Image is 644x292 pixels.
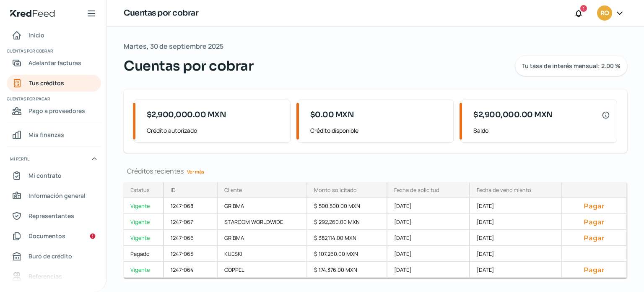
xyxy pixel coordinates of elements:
div: [DATE] [387,230,470,246]
a: Tus créditos [7,75,101,92]
span: 1 [583,5,584,12]
span: Cuentas por cobrar [7,47,100,55]
div: [DATE] [387,198,470,214]
div: [DATE] [470,230,562,246]
span: Representantes [29,210,74,221]
span: Mi perfil [10,155,29,163]
div: Monto solicitado [314,186,357,194]
div: [DATE] [470,246,562,262]
a: Documentos [7,228,101,245]
button: Pagar [569,202,620,210]
span: Mis finanzas [29,129,64,140]
div: [DATE] [470,198,562,214]
a: Buró de crédito [7,248,101,265]
a: Mis finanzas [7,126,101,143]
a: Adelantar facturas [7,55,101,71]
span: Crédito autorizado [147,125,283,136]
span: $0.00 MXN [310,109,354,121]
div: $ 382,114.00 MXN [307,230,387,246]
a: Representantes [7,208,101,224]
span: $2,900,000.00 MXN [147,109,226,121]
div: [DATE] [387,246,470,262]
button: Pagar [569,266,620,274]
a: Pago a proveedores [7,103,101,119]
div: KUESKI [218,246,307,262]
span: Tus créditos [29,78,64,88]
div: ID [171,186,176,194]
a: Inicio [7,27,101,44]
span: Saldo [473,125,610,136]
div: GRIBMA [218,230,307,246]
div: [DATE] [470,214,562,230]
a: Vigente [124,230,164,246]
span: $2,900,000.00 MXN [473,109,553,121]
div: STARCOM WORLDWIDE [218,214,307,230]
a: Pagado [124,246,164,262]
span: Documentos [29,231,65,241]
span: Martes, 30 de septiembre 2025 [124,40,223,53]
span: Cuentas por cobrar [124,56,253,76]
div: Fecha de solicitud [394,186,439,194]
button: Pagar [569,218,620,226]
span: Buró de crédito [29,251,72,261]
div: Estatus [130,186,150,194]
a: Mi contrato [7,167,101,184]
div: $ 292,260.00 MXN [307,214,387,230]
div: COPPEL [218,262,307,278]
span: Adelantar facturas [29,58,81,68]
div: [DATE] [387,214,470,230]
div: 1247-068 [164,198,218,214]
div: $ 107,260.00 MXN [307,246,387,262]
span: Crédito disponible [310,125,447,136]
span: Tu tasa de interés mensual: 2.00 % [522,63,621,69]
span: Información general [29,190,86,201]
div: Fecha de vencimiento [477,186,531,194]
a: Vigente [124,214,164,230]
div: 1247-065 [164,246,218,262]
div: 1247-067 [164,214,218,230]
button: Pagar [569,234,620,242]
div: [DATE] [470,262,562,278]
div: Cliente [224,186,242,194]
div: $ 174,376.00 MXN [307,262,387,278]
span: RO [600,8,609,18]
span: Mi contrato [29,170,62,181]
div: GRIBMA [218,198,307,214]
span: Referencias [29,271,62,281]
span: Pago a proveedores [29,105,85,116]
div: [DATE] [387,262,470,278]
a: Ver más [184,165,208,178]
span: Inicio [29,30,44,40]
div: 1247-064 [164,262,218,278]
h1: Cuentas por cobrar [124,7,198,19]
a: Vigente [124,262,164,278]
a: Referencias [7,268,101,285]
div: 1247-066 [164,230,218,246]
a: Información general [7,187,101,204]
span: Cuentas por pagar [7,95,100,103]
div: Créditos recientes [124,166,627,176]
div: $ 500,500.00 MXN [307,198,387,214]
a: Vigente [124,198,164,214]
